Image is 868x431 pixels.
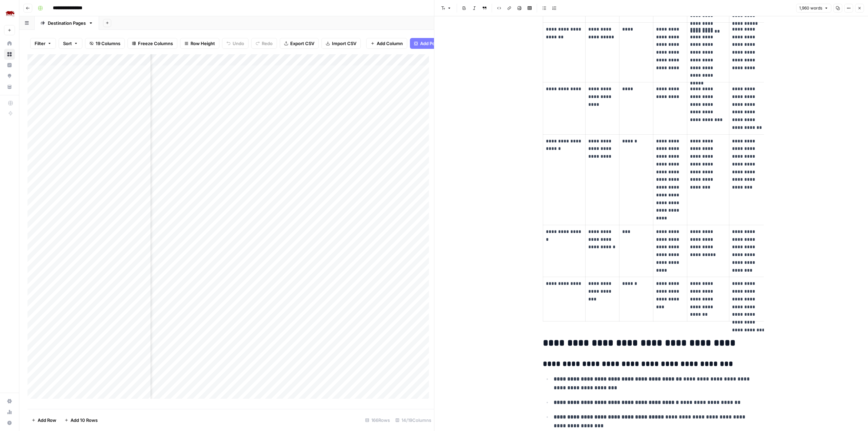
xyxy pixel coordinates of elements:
img: Rhino Africa Logo [4,8,16,20]
button: Freeze Columns [127,38,177,49]
button: Row Height [180,38,219,49]
a: Your Data [4,81,15,92]
span: Import CSV [332,40,356,47]
button: Redo [251,38,277,49]
span: Freeze Columns [138,40,173,47]
span: Add Power Agent [420,40,457,47]
button: Export CSV [280,38,319,49]
button: Import CSV [321,38,361,49]
div: 166 Rows [362,415,393,426]
span: Add 10 Rows [71,417,98,424]
span: Filter [35,40,45,47]
button: Add Power Agent [410,38,461,49]
button: 19 Columns [85,38,125,49]
a: Insights [4,60,15,71]
span: 19 Columns [96,40,120,47]
a: Usage [4,407,15,417]
button: Sort [59,38,82,49]
a: Browse [4,49,15,60]
div: Destination Pages [48,20,86,26]
button: Add Column [366,38,407,49]
div: 14/19 Columns [393,415,434,426]
span: Export CSV [290,40,314,47]
a: Settings [4,396,15,407]
button: Add 10 Rows [60,415,102,426]
button: Help + Support [4,417,15,428]
span: Add Row [38,417,56,424]
button: Workspace: Rhino Africa [4,5,15,22]
span: Sort [63,40,72,47]
button: Filter [30,38,56,49]
span: Add Column [377,40,403,47]
span: Undo [233,40,244,47]
button: Undo [222,38,249,49]
button: Add Row [27,415,60,426]
a: Opportunities [4,71,15,81]
span: Redo [262,40,273,47]
button: 1,960 words [796,4,831,13]
span: Row Height [191,40,215,47]
span: 1,960 words [799,5,822,11]
a: Destination Pages [35,16,99,30]
a: Home [4,38,15,49]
